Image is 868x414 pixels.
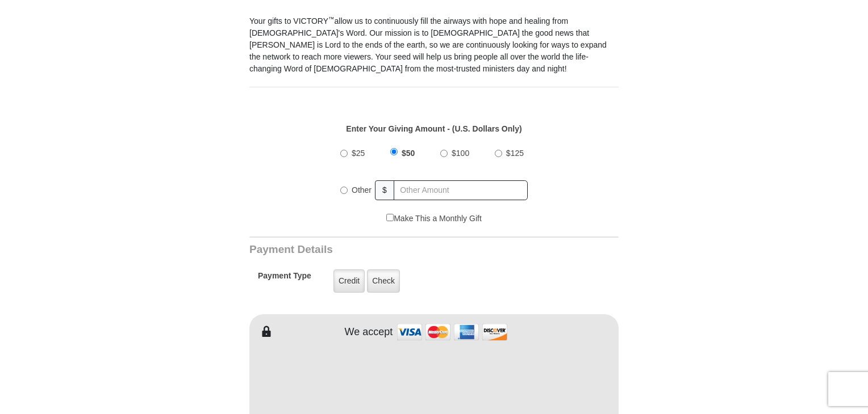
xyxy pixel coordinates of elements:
label: Make This a Monthly Gift [386,213,482,225]
label: Check [367,269,400,293]
input: Make This a Monthly Gift [386,214,394,221]
img: credit cards accepted [395,320,509,344]
span: Other [352,185,372,195]
h5: Payment Type [258,271,311,286]
span: $50 [402,149,415,158]
strong: Enter Your Giving Amount - (U.S. Dollars Only) [346,124,521,133]
h4: We accept [345,326,393,339]
p: Your gifts to VICTORY allow us to continuously fill the airways with hope and healing from [DEMOG... [249,15,619,75]
sup: ™ [328,15,335,22]
span: $100 [452,149,469,158]
h3: Payment Details [249,243,539,256]
label: Credit [333,269,365,293]
span: $ [375,180,394,200]
span: $25 [352,149,365,158]
input: Other Amount [394,180,528,200]
span: $125 [506,149,524,158]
